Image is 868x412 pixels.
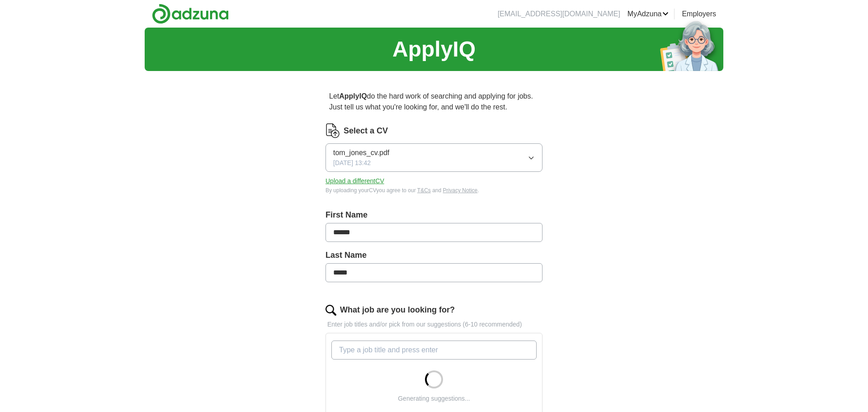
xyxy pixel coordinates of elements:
button: tom_jones_cv.pdf[DATE] 13:42 [325,143,542,172]
img: search.png [325,305,336,316]
p: Let do the hard work of searching and applying for jobs. Just tell us what you're looking for, an... [325,87,542,116]
li: [EMAIL_ADDRESS][DOMAIN_NAME] [498,9,620,19]
a: Privacy Notice [443,187,478,194]
h1: ApplyIQ [392,33,476,66]
img: Adzuna logo [152,4,229,24]
label: First Name [325,209,542,221]
div: By uploading your CV you agree to our and . [325,186,542,194]
span: tom_jones_cv.pdf [333,147,389,158]
img: CV Icon [325,123,340,138]
label: Select a CV [344,125,388,137]
a: Employers [682,9,716,19]
strong: ApplyIQ [339,92,367,100]
label: What job are you looking for? [340,304,455,316]
span: [DATE] 13:42 [333,158,371,168]
input: Type a job title and press enter [331,341,537,360]
div: Generating suggestions... [398,394,470,403]
a: T&Cs [417,187,431,194]
p: Enter job titles and/or pick from our suggestions (6-10 recommended) [325,320,542,329]
label: Last Name [325,249,542,261]
button: Upload a differentCV [325,176,384,186]
a: MyAdzuna [627,9,669,19]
